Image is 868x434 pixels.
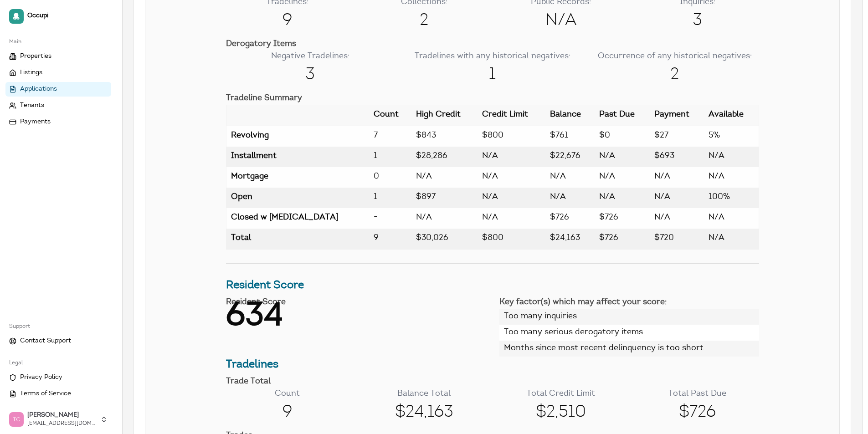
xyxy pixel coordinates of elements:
[599,173,615,181] span: N/A
[595,167,650,188] td: Past Due
[226,298,486,306] h4: Resident Score
[226,40,759,48] h4: Derogatory Items
[654,193,670,201] span: N/A
[499,9,622,33] span: N/A
[363,388,486,400] p: Balance Total
[231,152,277,160] span: Installment
[20,117,51,127] span: Payments
[550,214,569,222] span: $726
[411,126,478,147] td: High Credit
[499,298,759,306] h4: Key factor(s) which may affect your score:
[416,132,436,140] span: $843
[482,234,503,242] span: $800
[369,167,411,188] td: Count
[654,152,674,160] span: $693
[650,188,704,208] td: Payment
[704,188,759,208] td: Available
[226,9,349,33] span: 9
[654,234,674,242] span: $720
[550,193,566,201] span: N/A
[650,208,704,229] td: Payment
[636,388,759,400] p: Total Past Due
[416,193,436,201] span: $897
[482,214,498,222] span: N/A
[482,193,498,201] span: N/A
[411,229,478,250] td: High Credit
[654,214,670,222] span: N/A
[499,325,759,341] li: Too many serious derogatory items
[20,85,57,94] span: Applications
[369,188,411,208] td: Count
[408,51,577,63] p: Tradelines with any historical negatives:
[482,152,498,160] span: N/A
[9,412,24,427] img: Trudy Childers
[499,309,759,325] li: Too many inquiries
[226,388,349,400] p: Count
[499,341,759,357] li: Months since most recent delinquency is too short
[595,208,650,229] td: Past Due
[599,234,618,242] span: $726
[704,229,759,250] td: Available
[20,52,51,61] span: Properties
[408,63,577,87] span: 1
[550,132,568,140] span: $761
[545,147,595,167] td: Balance
[226,400,349,425] span: 9
[650,229,704,250] td: Payment
[545,126,595,147] td: Balance
[369,229,411,250] td: Count
[231,234,251,242] span: Total
[231,173,268,181] span: Mortgage
[654,173,670,181] span: N/A
[411,147,478,167] td: High Credit
[5,387,111,401] a: Terms of Service
[20,68,42,77] span: Listings
[374,173,379,181] span: 0
[599,132,610,140] span: $0
[369,208,411,229] td: Count
[478,208,545,229] td: Credit Limit
[20,389,71,398] span: Terms of Service
[416,234,448,242] span: $30,026
[369,105,411,126] th: Count
[704,105,759,126] th: Available
[545,188,595,208] td: Balance
[636,400,759,425] span: $726
[416,152,447,160] span: $28,286
[709,132,720,140] span: 5%
[636,9,759,33] span: 3
[5,370,111,385] a: Privacy Policy
[374,132,378,140] span: 7
[545,167,595,188] td: Balance
[595,105,650,126] th: Past Due
[595,229,650,250] td: Past Due
[369,147,411,167] td: Count
[709,152,724,160] span: N/A
[416,173,432,181] span: N/A
[411,105,478,126] th: High Credit
[599,214,618,222] span: $726
[478,105,545,126] th: Credit Limit
[545,229,595,250] td: Balance
[5,5,111,27] a: Occupi
[5,35,111,49] div: Main
[550,173,566,181] span: N/A
[374,234,379,242] span: 9
[20,373,62,382] span: Privacy Policy
[704,167,759,188] td: Available
[231,214,338,222] span: Closed w [MEDICAL_DATA]
[5,82,111,97] a: Applications
[20,101,44,110] span: Tenants
[709,214,724,222] span: N/A
[478,126,545,147] td: Credit Limit
[27,12,108,20] span: Occupi
[482,173,498,181] span: N/A
[363,400,486,425] span: $24,163
[27,420,97,427] span: [EMAIL_ADDRESS][DOMAIN_NAME]
[5,98,111,113] a: Tenants
[5,49,111,64] a: Properties
[369,126,411,147] td: Count
[411,167,478,188] td: High Credit
[545,208,595,229] td: Balance
[482,132,503,140] span: $800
